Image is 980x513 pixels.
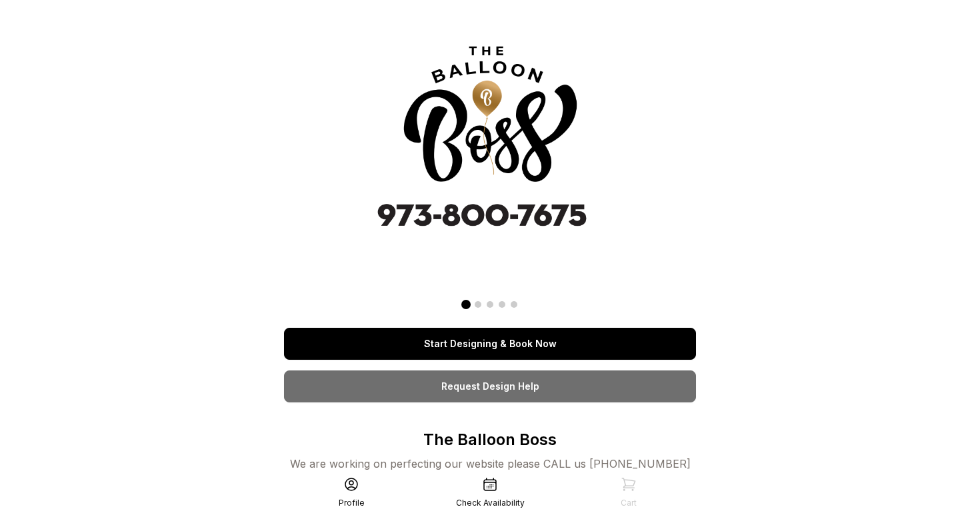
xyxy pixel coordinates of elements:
[456,498,525,508] div: Check Availability
[284,328,696,360] a: Start Designing & Book Now
[621,498,637,508] div: Cart
[284,429,696,450] p: The Balloon Boss
[339,498,365,508] div: Profile
[284,370,696,402] a: Request Design Help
